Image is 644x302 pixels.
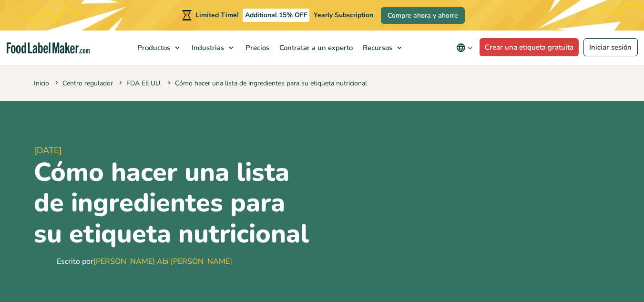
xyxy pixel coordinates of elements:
a: Industrias [187,31,238,65]
button: Change language [450,38,480,57]
span: Recursos [360,43,393,52]
span: Productos [134,43,171,52]
a: [PERSON_NAME] Abi [PERSON_NAME] [93,256,232,267]
a: Compre ahora y ahorre [381,7,465,24]
a: Centro regulador [62,79,113,88]
a: Inicio [34,79,49,88]
a: Recursos [358,31,407,65]
h1: Cómo hacer una lista de ingredientes para su etiqueta nutricional [34,157,318,250]
span: Additional 15% OFF [243,9,310,22]
a: Precios [241,31,272,65]
span: Contratar a un experto [276,43,354,52]
span: Yearly Subscription [314,10,373,20]
div: Escrito por [57,256,232,267]
span: Cómo hacer una lista de ingredientes para su etiqueta nutricional [166,79,367,88]
span: Industrias [189,43,225,52]
a: Food Label Maker homepage [7,42,90,53]
a: Contratar a un experto [275,31,356,65]
a: FDA EE.UU. [126,79,162,88]
a: Productos [133,31,184,65]
span: [DATE] [34,144,318,157]
a: Crear una etiqueta gratuita [480,38,579,56]
span: Precios [243,43,270,52]
img: Maria Abi Hanna - Etiquetadora de alimentos [34,252,53,271]
a: Iniciar sesión [583,38,638,56]
span: Limited Time! [195,10,238,20]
